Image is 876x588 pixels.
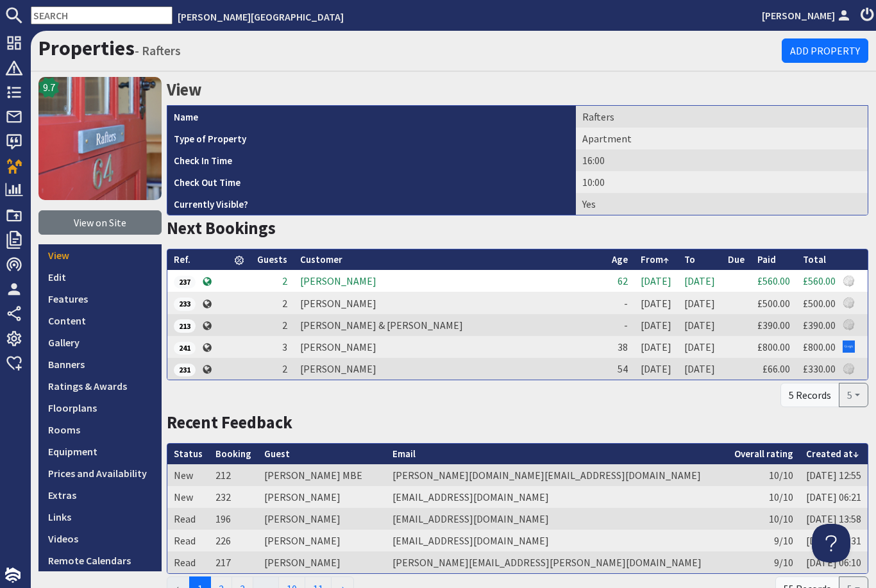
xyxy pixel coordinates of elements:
[167,149,576,171] th: Check In Time
[38,353,162,375] a: Banners
[812,524,850,562] iframe: Toggle Customer Support
[38,484,162,506] a: Extras
[843,297,855,309] img: Referer: Althea House
[31,6,173,24] input: SEARCH
[605,358,634,380] td: 54
[634,358,678,380] td: [DATE]
[215,534,231,547] a: 226
[678,314,721,336] td: [DATE]
[167,106,576,128] th: Name
[800,508,868,530] td: [DATE] 13:58
[392,448,416,460] a: Email
[678,358,721,380] td: [DATE]
[576,171,868,193] td: 10:00
[803,340,836,353] a: £800.00
[38,244,162,266] a: View
[780,383,839,407] div: 5 Records
[757,340,790,353] a: £800.00
[38,528,162,550] a: Videos
[386,551,728,573] td: [PERSON_NAME][EMAIL_ADDRESS][PERSON_NAME][DOMAIN_NAME]
[576,128,868,149] td: Apartment
[386,486,728,508] td: [EMAIL_ADDRESS][DOMAIN_NAME]
[282,297,287,310] span: 2
[258,530,386,551] td: [PERSON_NAME]
[174,274,196,287] a: 237
[605,292,634,314] td: -
[167,530,209,551] td: Read
[782,38,868,63] a: Add Property
[38,288,162,310] a: Features
[757,319,790,332] a: £390.00
[174,340,196,353] a: 241
[174,276,196,289] span: 237
[167,508,209,530] td: Read
[174,319,196,332] a: 213
[167,412,292,433] a: Recent Feedback
[215,491,231,503] a: 232
[576,106,868,128] td: Rafters
[634,336,678,358] td: [DATE]
[294,336,605,358] td: [PERSON_NAME]
[800,464,868,486] td: [DATE] 12:55
[43,80,55,95] span: 9.7
[634,270,678,292] td: [DATE]
[684,253,695,265] a: To
[135,43,181,58] small: - Rafters
[215,556,231,569] a: 217
[843,340,855,353] img: Referer: Google
[728,508,800,530] td: 10/10
[38,375,162,397] a: Ratings & Awards
[178,10,344,23] a: [PERSON_NAME][GEOGRAPHIC_DATA]
[641,253,669,265] a: From
[634,314,678,336] td: [DATE]
[294,292,605,314] td: [PERSON_NAME]
[386,530,728,551] td: [EMAIL_ADDRESS][DOMAIN_NAME]
[258,508,386,530] td: [PERSON_NAME]
[728,464,800,486] td: 10/10
[258,486,386,508] td: [PERSON_NAME]
[174,362,196,375] a: 231
[843,363,855,375] img: Referer: Althea House
[605,314,634,336] td: -
[38,506,162,528] a: Links
[300,253,342,265] a: Customer
[728,530,800,551] td: 9/10
[678,292,721,314] td: [DATE]
[264,448,290,460] a: Guest
[167,486,209,508] td: New
[605,336,634,358] td: 38
[167,464,209,486] td: New
[800,486,868,508] td: [DATE] 06:21
[800,551,868,573] td: [DATE] 06:10
[38,332,162,353] a: Gallery
[174,448,203,460] a: Status
[174,253,190,265] a: Ref.
[215,512,231,525] a: 196
[576,193,868,215] td: Yes
[757,274,790,287] a: £560.00
[167,171,576,193] th: Check Out Time
[728,486,800,508] td: 10/10
[38,419,162,441] a: Rooms
[843,275,855,287] img: Referer: Althea House
[38,462,162,484] a: Prices and Availability
[806,448,859,460] a: Created at
[294,314,605,336] td: [PERSON_NAME] & [PERSON_NAME]
[294,270,605,292] td: [PERSON_NAME]
[800,530,868,551] td: [DATE] 07:31
[38,441,162,462] a: Equipment
[803,274,836,287] a: £560.00
[38,266,162,288] a: Edit
[5,567,21,583] img: staytech_i_w-64f4e8e9ee0a9c174fd5317b4b171b261742d2d393467e5bdba4413f4f884c10.svg
[174,296,196,309] a: 233
[38,77,162,200] img: Rafters's icon
[38,77,162,200] a: Rafters's icon9.7
[167,77,868,103] h2: View
[803,297,836,310] a: £500.00
[38,397,162,419] a: Floorplans
[803,362,836,375] a: £330.00
[721,249,751,271] th: Due
[174,342,196,355] span: 241
[678,336,721,358] td: [DATE]
[282,274,287,287] span: 2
